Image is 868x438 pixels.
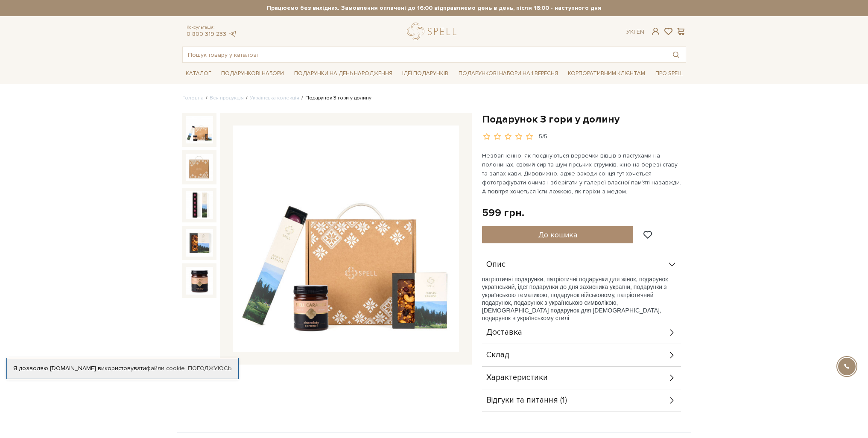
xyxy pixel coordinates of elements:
a: файли cookie [146,365,185,372]
a: Вся продукція [210,95,244,101]
div: Я дозволяю [DOMAIN_NAME] використовувати [7,365,238,372]
p: Незбагненно, як поєднуються вервечки вівців з пастухами на полонинах, свіжий сир та шум гірських ... [482,151,682,196]
img: Подарунок З гори у долину [186,191,213,219]
span: Консультація: [187,25,237,30]
a: Головна [182,95,204,101]
a: Подарунки на День народження [291,67,396,80]
a: Погоджуюсь [188,365,231,372]
div: Ук [626,28,644,36]
a: Подарункові набори [218,67,287,80]
span: Склад [486,351,509,359]
img: Подарунок З гори у долину [186,267,213,294]
span: До кошика [538,230,577,239]
span: | [634,28,635,35]
h1: Подарунок З гори у долину [482,113,686,126]
span: Опис [486,261,506,269]
a: 0 800 319 233 [187,30,226,38]
span: Відгуки та питання (1) [486,397,567,404]
a: logo [407,23,460,40]
span: патріотичні подарунки, патріотичні подарунки для жінок, подарунок український, ідеї подарунки до ... [482,276,668,306]
a: Про Spell [652,67,686,80]
a: telegram [228,30,237,38]
a: Українська колекція [250,95,299,101]
img: Подарунок З гори у долину [186,229,213,257]
a: Каталог [182,67,215,80]
button: Пошук товару у каталозі [666,47,686,62]
div: 599 грн. [482,206,524,219]
input: Пошук товару у каталозі [183,47,666,62]
li: Подарунок З гори у долину [299,94,371,102]
span: Доставка [486,329,522,336]
a: En [637,28,644,35]
img: Подарунок З гори у долину [233,126,459,352]
a: Подарункові набори на 1 Вересня [455,66,561,81]
strong: Працюємо без вихідних. Замовлення оплачені до 16:00 відправляємо день в день, після 16:00 - насту... [182,4,686,12]
a: Ідеї подарунків [399,67,452,80]
a: Корпоративним клієнтам [564,66,649,81]
span: , подарунок з українською символікою, [DEMOGRAPHIC_DATA] подарунок для [DEMOGRAPHIC_DATA], подару... [482,299,661,321]
img: Подарунок З гори у долину [186,116,213,143]
span: Характеристики [486,374,548,382]
button: До кошика [482,226,634,243]
img: Подарунок З гори у долину [186,154,213,181]
div: 5/5 [539,133,547,141]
